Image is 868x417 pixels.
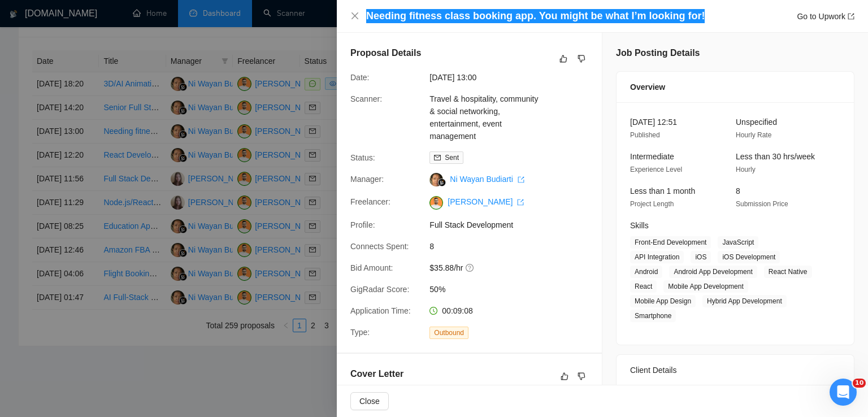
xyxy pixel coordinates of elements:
[350,306,411,315] span: Application Time:
[736,186,740,196] span: 8
[434,154,441,161] span: mail
[702,295,787,307] span: Hybrid App Development
[630,280,657,293] span: React
[450,175,524,184] a: Ni Wayan Budiarti export
[558,370,571,383] button: like
[630,355,840,385] div: Client Details
[669,266,757,278] span: Android App Development
[630,186,695,196] span: Less than 1 month
[359,395,380,407] span: Close
[575,52,588,66] button: dislike
[350,392,389,410] button: Close
[442,306,473,315] span: 00:09:08
[578,54,585,63] span: dislike
[561,372,568,381] span: like
[630,131,660,139] span: Published
[366,9,705,23] h4: Needing fitness class booking app. You might be what I’m looking for!
[438,179,446,186] img: gigradar-bm.png
[429,307,437,315] span: clock-circle
[630,152,674,161] span: Intermediate
[350,11,359,21] button: Close
[691,251,711,263] span: iOS
[630,81,665,93] span: Overview
[630,251,684,263] span: API Integration
[630,221,649,230] span: Skills
[429,219,599,231] span: Full Stack Development
[517,199,524,206] span: export
[575,370,588,383] button: dislike
[630,266,662,278] span: Android
[429,262,599,274] span: $35.88/hr
[350,242,409,251] span: Connects Spent:
[350,46,421,60] h5: Proposal Details
[830,379,857,406] iframe: Intercom live chat
[350,285,409,294] span: GigRadar Score:
[429,71,599,84] span: [DATE] 13:00
[630,118,677,127] span: [DATE] 12:51
[630,200,674,208] span: Project Length
[350,220,375,229] span: Profile:
[764,266,812,278] span: React Native
[559,54,567,63] span: like
[736,118,777,127] span: Unspecified
[736,131,771,139] span: Hourly Rate
[630,310,676,322] span: Smartphone
[350,153,375,162] span: Status:
[616,46,700,60] h5: Job Posting Details
[350,94,382,103] span: Scanner:
[848,13,854,20] span: export
[630,236,711,249] span: Front-End Development
[718,251,780,263] span: iOS Development
[350,263,393,272] span: Bid Amount:
[557,52,570,66] button: like
[350,328,370,337] span: Type:
[630,166,682,173] span: Experience Level
[578,372,585,381] span: dislike
[429,327,468,339] span: Outbound
[350,197,390,206] span: Freelancer:
[350,175,384,184] span: Manager:
[630,295,696,307] span: Mobile App Design
[797,12,854,21] a: Go to Upworkexport
[350,73,369,82] span: Date:
[350,367,403,381] h5: Cover Letter
[429,94,538,141] a: Travel & hospitality, community & social networking, entertainment, event management
[429,196,443,210] img: c1NLmzrk-0pBZjOo1nLSJnOz0itNHKTdmMHAt8VIsLFzaWqqsJDJtcFyV3OYvrqgu3
[466,263,475,272] span: question-circle
[350,11,359,20] span: close
[429,240,599,253] span: 8
[445,154,459,162] span: Sent
[518,176,524,183] span: export
[429,283,599,296] span: 50%
[736,152,815,161] span: Less than 30 hrs/week
[718,236,758,249] span: JavaScript
[853,379,866,388] span: 10
[448,197,524,206] a: [PERSON_NAME] export
[736,200,788,208] span: Submission Price
[663,280,748,293] span: Mobile App Development
[736,166,756,173] span: Hourly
